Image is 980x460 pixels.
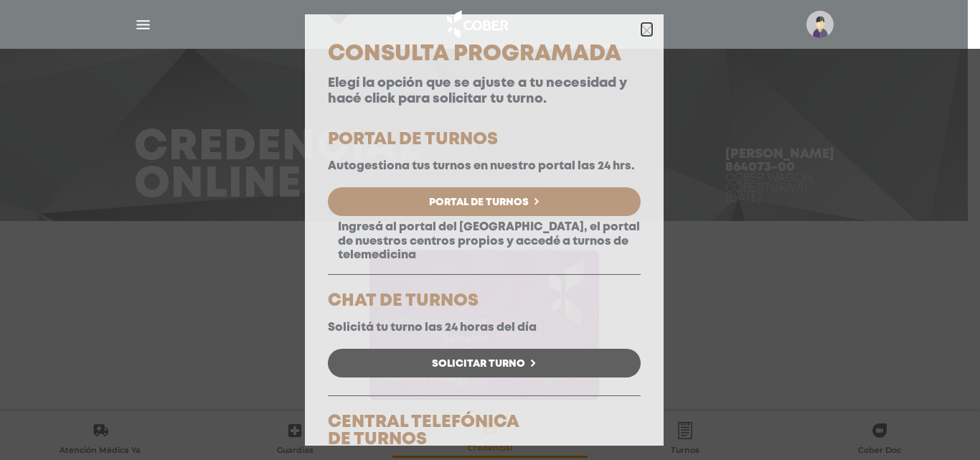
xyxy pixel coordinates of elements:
[328,414,641,449] h5: CENTRAL TELEFÓNICA DE TURNOS
[328,321,641,334] p: Solicitá tu turno las 24 horas del día
[328,293,641,310] h5: CHAT DE TURNOS
[328,220,641,262] p: Ingresá al portal del [GEOGRAPHIC_DATA], el portal de nuestros centros propios y accedé a turnos ...
[432,359,525,369] span: Solicitar Turno
[328,44,621,64] span: Consulta Programada
[328,131,641,149] h5: PORTAL DE TURNOS
[328,159,641,173] p: Autogestiona tus turnos en nuestro portal las 24 hrs.
[328,349,641,377] a: Solicitar Turno
[328,76,641,107] p: Elegí la opción que se ajuste a tu necesidad y hacé click para solicitar tu turno.
[429,197,529,207] span: Portal de Turnos
[328,187,641,216] a: Portal de Turnos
